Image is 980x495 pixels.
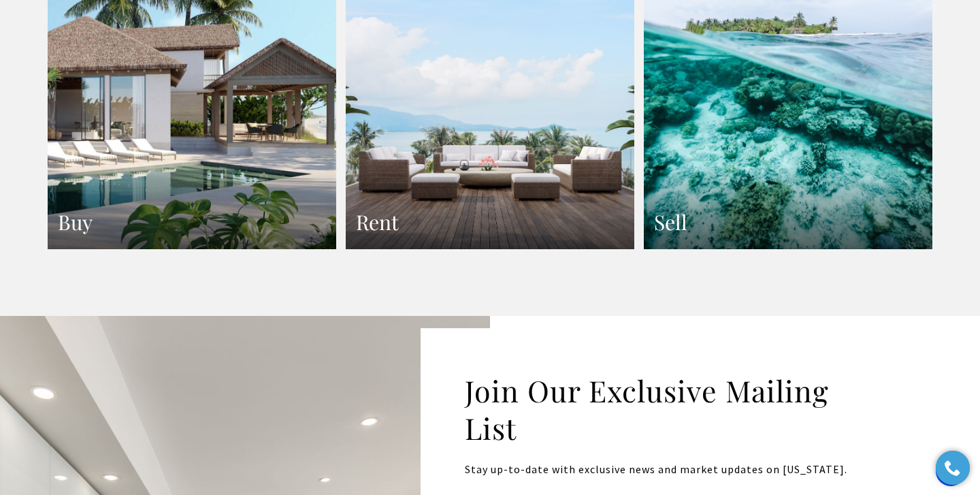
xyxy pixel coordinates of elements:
[356,209,624,236] h3: Rent
[465,461,862,479] p: Stay up-to-date with exclusive news and market updates on [US_STATE].
[654,209,922,236] h3: Sell
[58,209,326,236] h3: Buy
[465,372,862,448] h2: Join Our Exclusive Mailing List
